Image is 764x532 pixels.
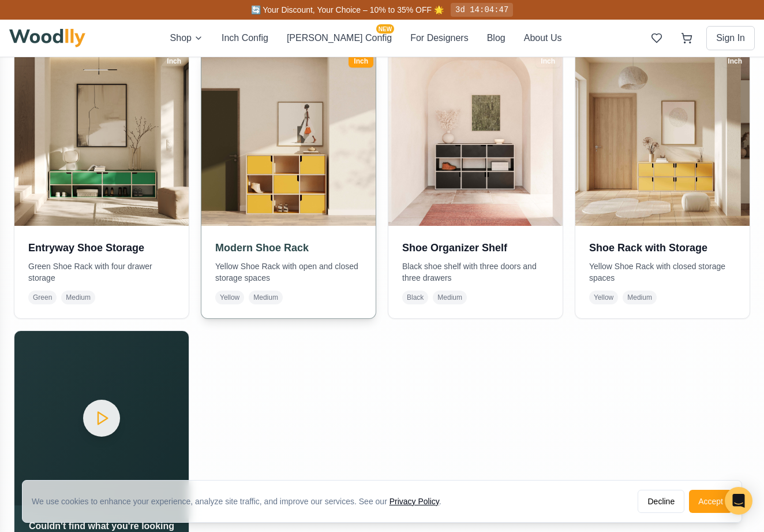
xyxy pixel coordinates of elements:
[487,31,505,45] button: Blog
[524,31,562,45] button: About Us
[251,5,444,14] span: 🔄 Your Discount, Your Choice – 10% to 35% OFF 🌟
[249,291,283,304] span: Medium
[402,240,549,256] h3: Shoe Organizer Shelf
[376,24,394,34] span: NEW
[410,31,468,45] button: For Designers
[725,487,752,515] div: Open Intercom Messenger
[170,31,203,45] button: Shop
[28,240,175,256] h3: Entryway Shoe Storage
[28,291,57,304] span: Green
[222,31,268,45] button: Inch Config
[722,55,747,68] div: Inch
[451,3,513,17] div: 3d 14:04:47
[14,51,189,226] img: Entryway Shoe Storage
[689,490,732,513] button: Accept
[215,261,362,284] p: Yellow Shoe Rack with open and closed storage spaces
[623,291,657,304] span: Medium
[433,291,467,304] span: Medium
[575,51,750,226] img: Shoe Rack with Storage
[61,291,95,304] span: Medium
[197,47,380,230] img: Modern Shoe Rack
[390,497,439,506] a: Privacy Policy
[706,26,755,50] button: Sign In
[349,55,373,68] div: Inch
[402,291,428,304] span: Black
[215,240,362,256] h3: Modern Shoe Rack
[32,496,451,507] div: We use cookies to enhance your experience, analyze site traffic, and improve our services. See our .
[162,55,186,68] div: Inch
[638,490,684,513] button: Decline
[402,261,549,284] p: Black shoe shelf with three doors and three drawers
[9,29,85,47] img: Woodlly
[589,240,736,256] h3: Shoe Rack with Storage
[589,261,736,284] p: Yellow Shoe Rack with closed storage spaces
[215,291,244,304] span: Yellow
[28,261,175,284] p: Green Shoe Rack with four drawer storage
[589,291,618,304] span: Yellow
[535,55,560,68] div: Inch
[388,51,563,226] img: Shoe Organizer Shelf
[287,31,392,45] button: [PERSON_NAME] ConfigNEW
